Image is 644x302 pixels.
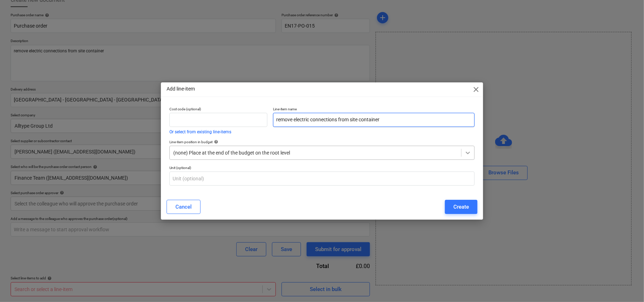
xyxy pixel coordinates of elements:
[609,268,644,302] iframe: Chat Widget
[213,140,218,144] span: help
[472,85,480,94] span: close
[169,172,475,186] input: Unit (optional)
[169,165,475,172] p: Unit (optional)
[445,200,477,214] button: Create
[169,107,267,113] p: Cost code (optional)
[453,202,469,211] div: Create
[273,107,475,113] p: Line-item name
[169,140,475,144] div: Line-item position in budget
[169,130,231,134] button: Or select from existing line-items
[167,85,195,93] p: Add line-item
[167,200,201,214] button: Cancel
[175,202,192,211] div: Cancel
